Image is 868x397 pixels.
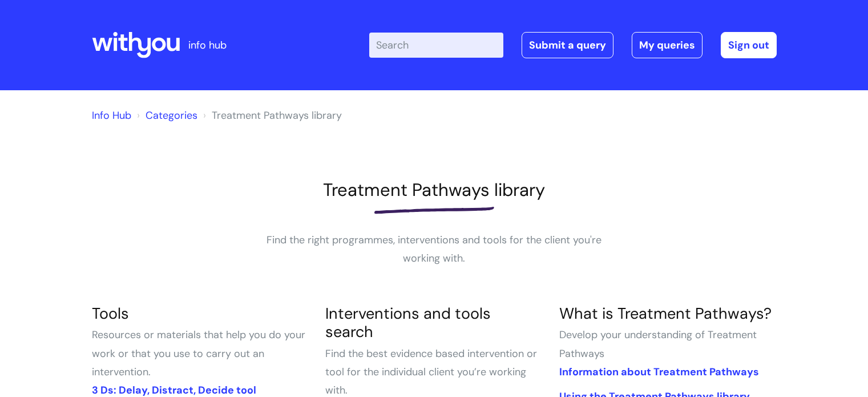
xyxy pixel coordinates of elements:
a: 3 Ds: Delay, Distract, Decide tool [92,383,256,397]
li: Treatment Pathways library [200,106,342,125]
li: Solution home [134,106,197,125]
a: Interventions and tools search [325,303,491,342]
input: Search [369,33,503,58]
a: Categories [146,109,197,122]
p: info hub [188,36,227,54]
span: Resources or materials that help you do your work or that you use to carry out an intervention. [92,328,305,379]
a: Submit a query [522,32,613,58]
a: Information about Treatment Pathways [559,365,759,379]
div: | - [369,32,777,58]
a: Info Hub [92,109,131,122]
p: Find the right programmes, interventions and tools for the client you're working with. [263,231,605,268]
span: Develop your understanding of Treatment Pathways [559,328,757,360]
a: Tools [92,303,129,323]
h1: Treatment Pathways library [92,179,777,200]
a: Sign out [721,32,777,58]
a: What is Treatment Pathways? [559,303,772,323]
a: My queries [632,32,703,58]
